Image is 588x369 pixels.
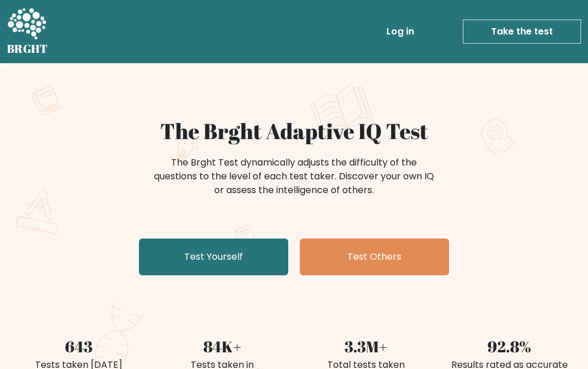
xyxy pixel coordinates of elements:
div: 3.3M+ [301,335,431,358]
h5: BRGHT [7,42,48,56]
a: Take the test [463,20,581,44]
a: BRGHT [7,5,48,59]
h1: The Brght Adaptive IQ Test [14,118,574,144]
a: Test Others [300,239,449,275]
a: Test Yourself [139,239,288,275]
a: Log in [382,20,419,43]
div: 84K+ [157,335,287,358]
div: 643 [14,335,144,358]
div: The Brght Test dynamically adjusts the difficulty of the questions to the level of each test take... [150,156,438,197]
div: 92.8% [444,335,574,358]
